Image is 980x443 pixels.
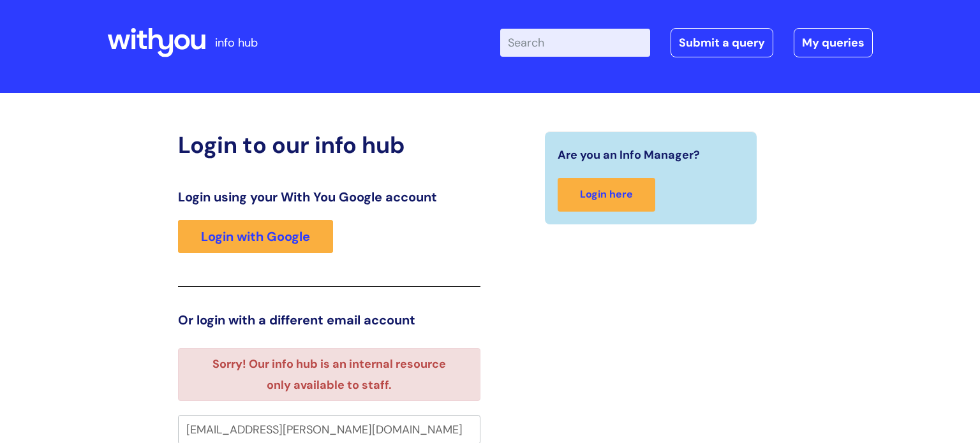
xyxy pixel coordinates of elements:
input: Search [500,29,650,57]
span: Are you an Info Manager? [558,145,700,165]
a: Login with Google [178,220,333,253]
h2: Login to our info hub [178,131,480,159]
h3: Login using your With You Google account [178,189,480,205]
a: My queries [794,28,873,57]
p: info hub [215,33,258,53]
a: Submit a query [671,28,773,57]
a: Login here [558,178,655,212]
li: Sorry! Our info hub is an internal resource only available to staff. [200,354,457,395]
h3: Or login with a different email account [178,312,480,328]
